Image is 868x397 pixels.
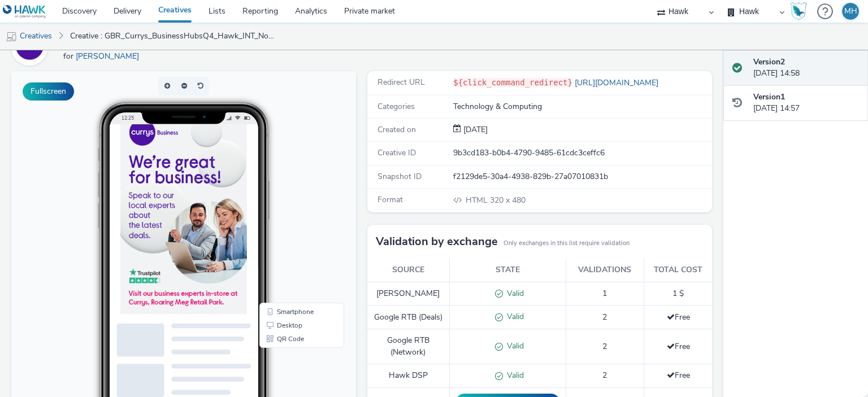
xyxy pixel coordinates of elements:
th: Total cost [644,259,712,282]
span: Free [667,370,690,381]
li: QR Code [250,261,331,274]
span: Smartphone [266,237,302,244]
span: for [63,51,76,62]
span: 1 [602,288,607,299]
a: [URL][DOMAIN_NAME] [572,77,663,88]
span: Valid [503,370,524,381]
span: Categories [377,101,415,112]
div: [DATE] 14:57 [753,91,859,115]
td: [PERSON_NAME] [367,282,449,306]
img: undefined Logo [3,5,46,19]
span: Valid [503,288,524,299]
span: QR Code [266,264,293,271]
a: Hawk Academy [790,2,811,20]
button: Fullscreen [23,82,74,101]
strong: Version 2 [753,56,785,67]
h3: Validation by exchange [376,233,498,250]
span: [DATE] [461,124,488,135]
td: Google RTB (Deals) [367,306,449,329]
img: mobile [6,31,17,42]
span: HTML [466,195,490,206]
th: Source [367,259,449,282]
span: Snapshot ID [377,171,422,182]
div: MH [844,3,857,20]
span: 1 $ [672,288,684,299]
th: Validations [566,259,644,282]
span: Valid [503,341,524,351]
a: Creative : GBR_Currys_BusinessHubsQ4_Hawk_INT_NonExp_Static_320x480_Stevenage_20250919 [64,23,281,50]
a: Curry's [11,42,52,53]
span: 2 [602,312,607,322]
span: Desktop [266,251,291,258]
span: Created on [377,124,416,135]
td: Google RTB (Network) [367,329,449,364]
div: [DATE] 14:58 [753,56,859,80]
span: 2 [602,370,607,381]
span: 2 [602,341,607,352]
li: Smartphone [250,234,331,247]
td: Hawk DSP [367,364,449,388]
a: [PERSON_NAME] [76,51,144,62]
span: Redirect URL [377,77,425,88]
div: f2129de5-30a4-4938-829b-27a07010831b [453,171,711,182]
li: Desktop [250,247,331,261]
span: Free [667,341,690,352]
span: Valid [503,311,524,322]
span: Free [667,312,690,322]
span: Format [377,194,403,205]
th: State [449,259,566,282]
div: 9b3cd183-b0b4-4790-9485-61cdc3ceffc6 [453,147,711,159]
img: Hawk Academy [790,2,807,20]
div: Technology & Computing [453,101,711,112]
span: 12:25 [110,43,123,50]
strong: Version 1 [753,91,785,102]
span: Creative ID [377,147,416,158]
div: Creation 19 September 2025, 14:57 [461,124,488,136]
code: ${click_command_redirect} [453,78,572,87]
small: Only exchanges in this list require validation [504,239,630,248]
span: 320 x 480 [465,195,526,206]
